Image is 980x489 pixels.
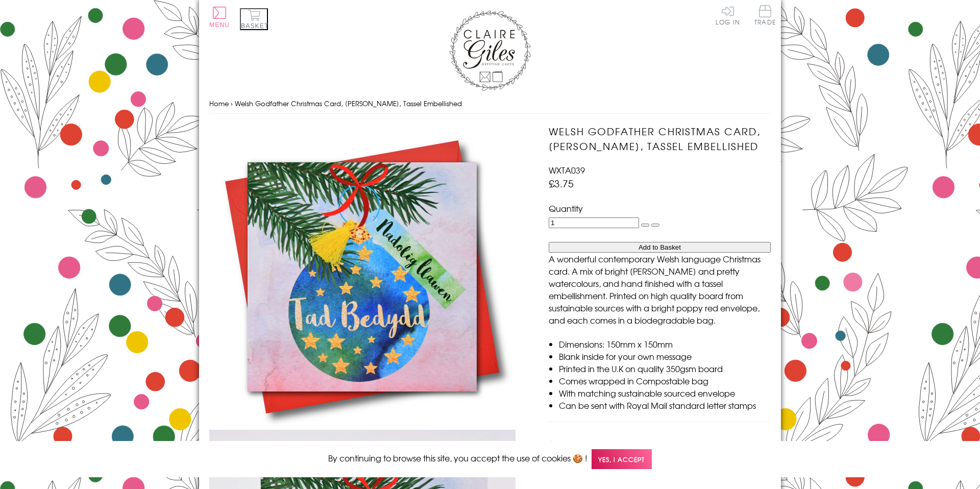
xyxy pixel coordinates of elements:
[231,99,233,108] span: ›
[549,242,771,253] button: Add to Basket
[559,399,771,411] li: Can be sent with Royal Mail standard letter stamps
[209,93,771,114] nav: breadcrumbs
[559,375,771,387] li: Comes wrapped in Compostable bag
[559,362,771,375] li: Printed in the U.K on quality 350gsm board
[754,5,776,27] a: Trade
[549,176,574,190] span: £3.75
[559,338,771,350] li: Dimensions: 150mm x 150mm
[240,8,268,30] button: Basket
[209,7,230,29] button: Menu
[209,124,516,430] img: Welsh Godfather Christmas Card, Nadolig Llawen Tad Bedydd, Tassel Embellished
[549,124,771,154] h1: Welsh Godfather Christmas Card, [PERSON_NAME], Tassel Embellished
[754,5,776,25] span: Trade
[716,5,740,25] a: Log In
[549,164,585,176] span: WXTA039
[209,21,230,29] span: Menu
[209,99,229,108] a: Home
[559,350,771,362] li: Blank inside for your own message
[235,99,462,108] span: Welsh Godfather Christmas Card, [PERSON_NAME], Tassel Embellished
[549,253,771,326] p: A wonderful contemporary Welsh language Christmas card. A mix of bright [PERSON_NAME] and pretty ...
[549,202,583,214] label: Quantity
[449,10,531,91] img: Claire Giles Greetings Cards
[559,387,771,399] li: With matching sustainable sourced envelope
[557,437,656,450] a: Go back to the collection
[592,449,652,469] span: Yes, I accept
[639,243,681,251] span: Add to Basket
